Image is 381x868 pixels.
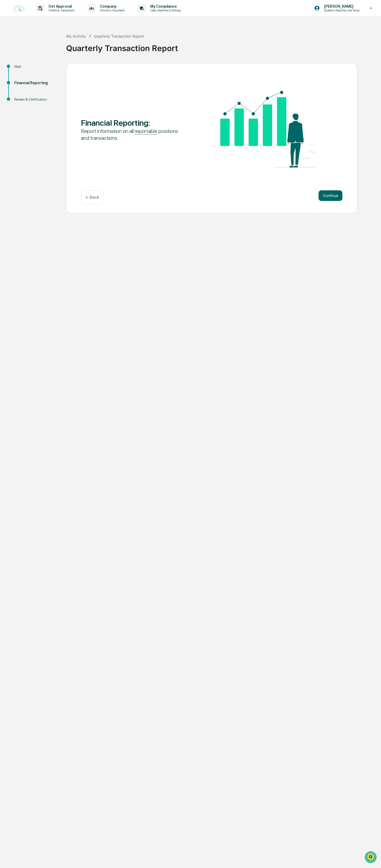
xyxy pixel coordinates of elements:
p: Get Approval [44,4,77,8]
img: logo [13,5,25,12]
img: 1746055101610-c473b297-6a78-478c-a979-82029cc54cd1 [5,41,15,50]
div: Quarterly Transaction Report [94,34,144,38]
p: Content & Transactions [44,8,77,12]
div: Start new chat [18,41,87,46]
div: 🗄️ [38,67,43,71]
a: 🗄️Attestations [36,65,68,74]
div: 🖐️ [5,67,10,71]
div: My Activity [66,34,86,38]
p: ← Back [85,195,99,200]
a: 🖐️Preclearance [3,65,36,74]
span: Data Lookup [11,77,33,82]
div: Financial Reporting : [81,118,185,128]
div: 🔎 [5,77,10,82]
iframe: Open customer support [364,851,378,865]
p: Data, Deadlines & Settings [146,8,184,12]
span: Attestations [44,67,66,72]
a: 🔎Data Lookup [3,75,35,84]
button: Start new chat [90,42,96,48]
a: Powered byPylon [37,89,64,94]
span: Pylon [53,90,64,94]
div: We're available if you need us! [18,46,67,50]
img: Financial Reporting [212,91,316,168]
p: Quarterly Reporting User Group [320,8,362,12]
span: Preclearance [11,67,34,72]
div: Review & Certification [14,97,58,102]
p: Policies & Documents [96,8,127,12]
p: My Compliance [146,4,184,8]
p: How can we help? [5,11,96,20]
div: Financial Reporting [14,80,58,86]
button: Continue [319,190,342,201]
u: reportable [135,128,157,134]
p: Company [96,4,127,8]
div: Report information on all positions and transactions. [81,128,185,141]
div: Start [14,64,58,69]
div: Quarterly Transaction Report [66,39,378,53]
p: [PERSON_NAME] [320,4,362,8]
